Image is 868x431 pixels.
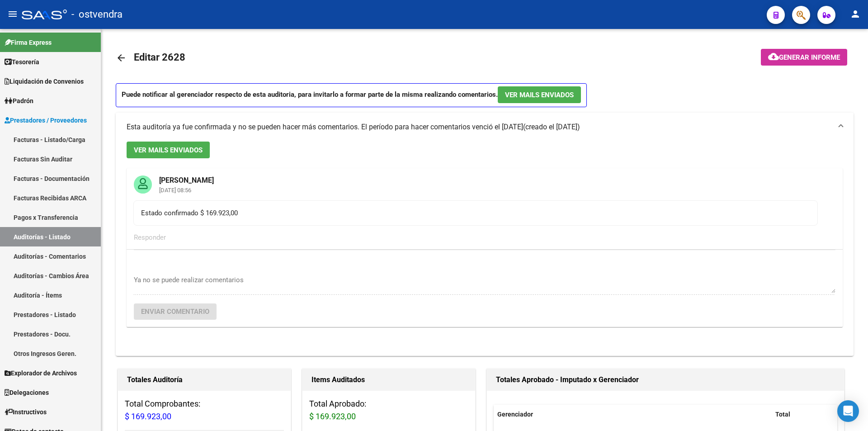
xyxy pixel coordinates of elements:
[309,398,468,423] h3: Total Aprobado:
[494,405,772,424] datatable-header-cell: Gerenciador
[498,86,581,103] button: Ver Mails Enviados
[5,76,84,86] span: Liquidación de Convenios
[152,187,221,193] mat-card-subtitle: [DATE] 08:56
[768,51,779,62] mat-icon: cloud_download
[116,83,587,107] p: Puede notificar al gerenciador respecto de esta auditoria, para invitarlo a formar parte de la mi...
[134,52,185,63] span: Editar 2628
[134,233,166,242] span: Responder
[134,303,217,320] button: Enviar comentario
[7,9,18,19] mat-icon: menu
[141,208,810,218] div: Estado confirmado $ 169.923,00
[116,113,854,142] mat-expansion-panel-header: Esta auditoría ya fue confirmada y no se pueden hacer más comentarios. El período para hacer come...
[761,49,847,66] button: Generar informe
[5,96,33,106] span: Padrón
[5,57,39,67] span: Tesorería
[850,9,861,19] mat-icon: person
[309,412,356,421] span: $ 169.923,00
[772,405,830,424] datatable-header-cell: Total
[71,5,123,24] span: - ostvendra
[5,407,47,417] span: Instructivos
[127,122,523,132] div: Esta auditoría ya fue confirmada y no se pueden hacer más comentarios. El período para hacer come...
[496,373,835,387] h1: Totales Aprobado - Imputado x Gerenciador
[775,411,790,418] span: Total
[127,142,210,158] button: Ver Mails Enviados
[523,122,580,132] span: (creado el [DATE])
[497,411,533,418] span: Gerenciador
[134,146,203,154] span: Ver Mails Enviados
[779,53,840,62] span: Generar informe
[127,373,282,387] h1: Totales Auditoría
[134,229,166,246] button: Responder
[141,308,209,316] span: Enviar comentario
[125,412,171,421] span: $ 169.923,00
[5,115,87,125] span: Prestadores / Proveedores
[125,398,284,423] h3: Total Comprobantes:
[837,400,859,422] div: Open Intercom Messenger
[152,168,221,185] mat-card-title: [PERSON_NAME]
[311,373,466,387] h1: Items Auditados
[5,388,49,398] span: Delegaciones
[116,142,854,356] div: Esta auditoría ya fue confirmada y no se pueden hacer más comentarios. El período para hacer come...
[5,368,77,378] span: Explorador de Archivos
[505,91,574,99] span: Ver Mails Enviados
[5,38,52,47] span: Firma Express
[116,52,127,63] mat-icon: arrow_back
